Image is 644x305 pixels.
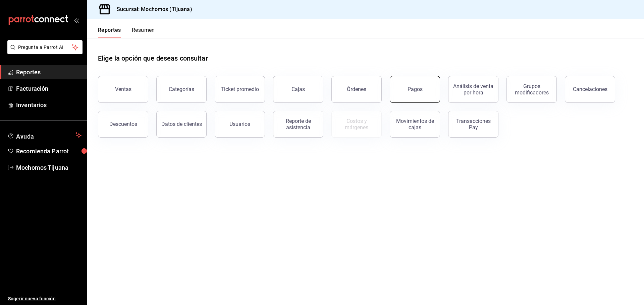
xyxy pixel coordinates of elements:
button: Transacciones Pay [448,111,498,138]
span: Recomienda Parrot [16,147,82,156]
div: Usuarios [229,121,250,127]
button: Movimientos de cajas [390,111,440,138]
button: Descuentos [98,111,148,138]
a: Pregunta a Parrot AI [5,49,83,56]
div: Descuentos [109,121,137,127]
span: Reportes [16,68,82,77]
div: navigation tabs [98,27,155,38]
button: Resumen [132,27,155,38]
button: Órdenes [331,76,382,103]
button: Categorías [156,76,207,103]
div: Ventas [115,86,131,92]
span: Facturación [16,84,82,93]
div: Reporte de asistencia [277,118,319,131]
button: Pregunta a Parrot AI [7,40,83,54]
div: Datos de clientes [161,121,202,127]
button: open_drawer_menu [74,17,79,23]
div: Pagos [408,86,423,92]
div: Ticket promedio [221,86,259,92]
div: Movimientos de cajas [394,118,436,131]
button: Pagos [390,76,440,103]
span: Pregunta a Parrot AI [18,44,72,51]
button: Reporte de asistencia [273,111,323,138]
button: Ventas [98,76,148,103]
span: Mochomos Tijuana [16,163,82,172]
div: Costos y márgenes [336,118,377,131]
div: Cancelaciones [573,86,607,92]
div: Análisis de venta por hora [452,83,494,96]
span: Inventarios [16,100,82,109]
button: Usuarios [215,111,265,138]
div: Órdenes [347,86,366,92]
div: Categorías [169,86,194,92]
div: Grupos modificadores [511,83,552,96]
button: Contrata inventarios para ver este reporte [331,111,382,138]
div: Cajas [291,85,305,93]
button: Reportes [98,27,121,38]
button: Datos de clientes [156,111,207,138]
span: Sugerir nueva función [8,295,82,302]
span: Ayuda [16,131,73,139]
button: Grupos modificadores [506,76,557,103]
button: Ticket promedio [215,76,265,103]
a: Cajas [273,76,323,103]
div: Transacciones Pay [452,118,494,131]
h3: Sucursal: Mochomos (Tijuana) [111,5,192,13]
button: Análisis de venta por hora [448,76,498,103]
button: Cancelaciones [565,76,615,103]
h1: Elige la opción que deseas consultar [98,53,208,63]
